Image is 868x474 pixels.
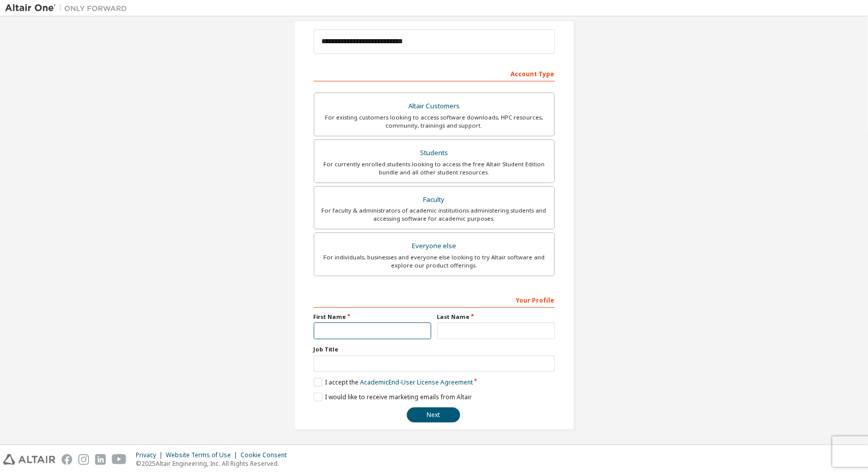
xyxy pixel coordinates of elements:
img: linkedin.svg [95,454,106,465]
label: I accept the [314,378,473,387]
div: Students [320,146,548,160]
div: For existing customers looking to access software downloads, HPC resources, community, trainings ... [320,113,548,130]
div: Everyone else [320,239,548,253]
div: For faculty & administrators of academic institutions administering students and accessing softwa... [320,206,548,223]
div: For individuals, businesses and everyone else looking to try Altair software and explore our prod... [320,253,548,270]
p: © 2025 Altair Engineering, Inc. All Rights Reserved. [136,459,293,468]
div: Website Terms of Use [166,451,241,459]
label: I would like to receive marketing emails from Altair [314,393,472,401]
a: Academic End-User License Agreement [360,378,473,387]
img: altair_logo.svg [3,454,55,465]
img: youtube.svg [112,454,127,465]
div: Faculty [320,193,548,207]
button: Next [407,407,460,423]
img: facebook.svg [62,454,72,465]
label: Job Title [314,345,555,353]
div: Altair Customers [320,99,548,113]
div: For currently enrolled students looking to access the free Altair Student Edition bundle and all ... [320,160,548,176]
label: Last Name [437,313,555,321]
div: Account Type [314,65,555,81]
img: instagram.svg [78,454,89,465]
div: Your Profile [314,291,555,308]
div: Cookie Consent [241,451,293,459]
div: Privacy [136,451,166,459]
label: First Name [314,313,431,321]
img: Altair One [5,3,132,13]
